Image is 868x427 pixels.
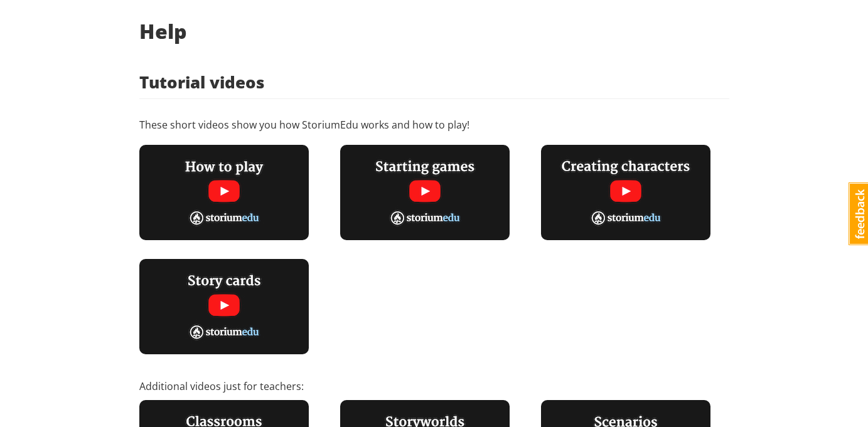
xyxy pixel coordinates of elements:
[139,20,729,42] h2: Help
[139,145,309,240] img: How to play
[139,73,729,92] h3: Tutorial videos
[340,145,510,240] img: Starting games
[139,259,309,354] img: All about story cards
[139,379,729,394] p: Additional videos just for teachers:
[139,118,729,132] p: These short videos show you how StoriumEdu works and how to play!
[541,145,710,240] img: Creating characters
